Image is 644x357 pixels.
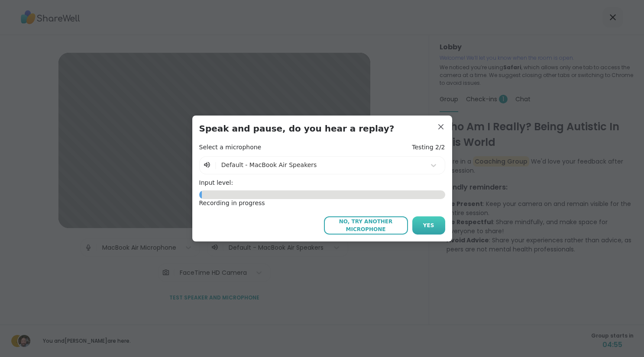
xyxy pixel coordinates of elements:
h4: Input level: [199,179,445,187]
span: | [214,160,217,170]
div: Recording in progress [199,199,445,208]
span: No, try another microphone [328,218,404,233]
button: No, try another microphone [324,216,408,235]
span: Yes [423,222,434,229]
h4: Testing 2/2 [412,143,445,152]
button: Yes [412,216,445,235]
h4: Select a microphone [199,143,262,152]
h3: Speak and pause, do you hear a replay? [199,122,445,135]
